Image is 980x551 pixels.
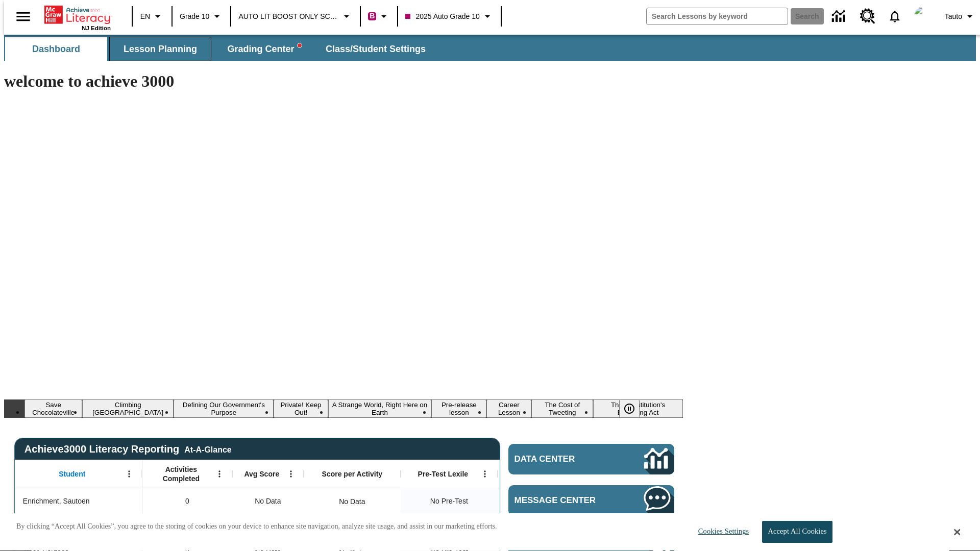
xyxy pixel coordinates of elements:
button: Open side menu [8,2,38,32]
button: Class/Student Settings [317,37,434,61]
span: AUTO LIT BOOST ONLY SCHOOL [238,11,339,22]
button: Lesson Planning [109,37,211,61]
svg: writing assistant alert [298,43,302,47]
div: No Data, Enrichment, Sautoen [498,488,595,514]
span: No Data [250,491,286,512]
div: Home [44,4,111,31]
button: Close [954,528,960,537]
span: Grade 10 [180,11,209,22]
button: Grade: Grade 10, Select a grade [176,7,227,26]
img: Avatar [914,6,935,27]
span: 0 [185,496,189,507]
div: SubNavbar [4,37,435,61]
button: Slide 8 The Cost of Tweeting [531,399,593,418]
button: Slide 3 Defining Our Government's Purpose [174,399,274,418]
button: Accept All Cookies [762,521,832,543]
input: search field [647,8,788,24]
a: Data Center [826,3,854,31]
span: Lesson Planning [124,43,197,55]
button: Open Menu [121,466,137,482]
div: No Data, Enrichment, Sautoen [232,488,304,514]
button: Select a new avatar [908,3,941,30]
button: Slide 5 A Strange World, Right Here on Earth [328,399,432,418]
span: B [370,10,375,22]
div: SubNavbar [4,35,976,61]
div: 0, Enrichment, Sautoen [142,488,232,514]
span: Pre-Test Lexile [418,469,469,479]
a: Message Center [508,485,674,516]
button: Cookies Settings [689,521,753,542]
div: No Data, Enrichment, Sautoen [334,491,370,512]
button: Slide 7 Career Lesson [486,399,531,418]
button: Class: 2025 Auto Grade 10, Select your class [401,7,497,26]
button: Slide 2 Climbing Mount Tai [82,399,174,418]
button: Profile/Settings [941,7,980,26]
span: Message Center [514,495,614,506]
span: Achieve3000 Literacy Reporting [24,443,232,455]
button: Open Menu [283,466,299,482]
button: Boost Class color is violet red. Change class color [364,7,394,26]
span: Student [59,469,85,479]
span: Activities Completed [148,465,215,483]
span: NJ Edition [82,25,111,31]
button: Slide 6 Pre-release lesson [431,399,486,418]
button: Slide 4 Private! Keep Out! [274,399,328,418]
span: EN [140,11,150,22]
button: Open Menu [477,466,493,482]
span: Dashboard [32,43,80,55]
button: Open Menu [212,466,227,482]
a: Data Center [508,444,674,474]
h1: welcome to achieve 3000 [4,72,683,91]
button: Slide 9 The Constitution's Balancing Act [593,399,683,418]
a: Notifications [881,3,908,30]
button: Dashboard [5,37,107,61]
button: School: AUTO LIT BOOST ONLY SCHOOL, Select your school [234,7,357,26]
span: Enrichment, Sautoen [23,496,90,507]
span: Class/Student Settings [326,43,426,55]
span: Score per Activity [322,469,383,479]
a: Resource Center, Will open in new tab [854,3,881,30]
button: Grading Center [213,37,315,61]
span: 2025 Auto Grade 10 [405,11,479,22]
span: Grading Center [227,43,301,55]
span: Avg Score [244,469,279,479]
p: By clicking “Accept All Cookies”, you agree to the storing of cookies on your device to enhance s... [16,521,497,532]
span: No Pre-Test, Enrichment, Sautoen [430,496,468,507]
button: Slide 1 Save Chocolateville [24,399,82,418]
button: Language: EN, Select a language [136,7,168,26]
button: Pause [619,399,640,418]
div: Pause [619,399,650,418]
span: Data Center [514,454,610,464]
a: Home [44,5,111,25]
span: Tauto [945,11,962,22]
div: At-A-Glance [184,443,231,455]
